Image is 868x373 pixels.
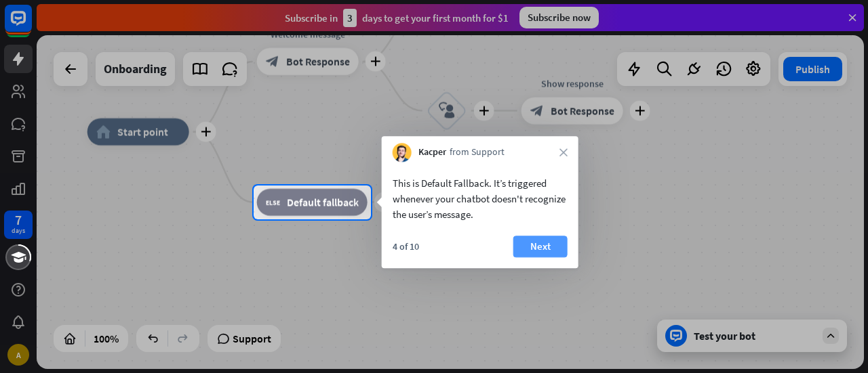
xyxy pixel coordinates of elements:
span: Default fallback [287,196,359,209]
button: Next [513,236,568,257]
div: This is Default Fallback. It’s triggered whenever your chatbot doesn't recognize the user’s message. [393,175,568,222]
i: block_fallback [266,196,280,209]
i: close [559,148,568,156]
span: from Support [450,146,505,160]
div: 4 of 10 [393,240,419,253]
span: Kacper [418,146,446,160]
button: Open LiveChat chat widget [11,5,52,46]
